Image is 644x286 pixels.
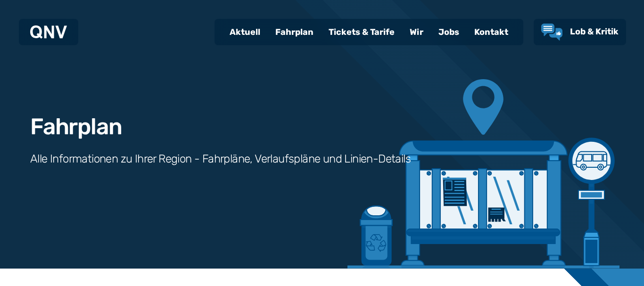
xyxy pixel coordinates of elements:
[541,24,619,41] a: Lob & Kritik
[30,115,122,138] h1: Fahrplan
[402,20,431,44] a: Wir
[467,20,516,44] a: Kontakt
[30,151,411,166] h3: Alle Informationen zu Ihrer Region - Fahrpläne, Verlaufspläne und Linien-Details
[570,26,619,37] span: Lob & Kritik
[321,20,402,44] a: Tickets & Tarife
[30,23,67,41] a: QNV Logo
[268,20,321,44] a: Fahrplan
[431,20,467,44] a: Jobs
[222,20,268,44] a: Aktuell
[30,25,67,39] img: QNV Logo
